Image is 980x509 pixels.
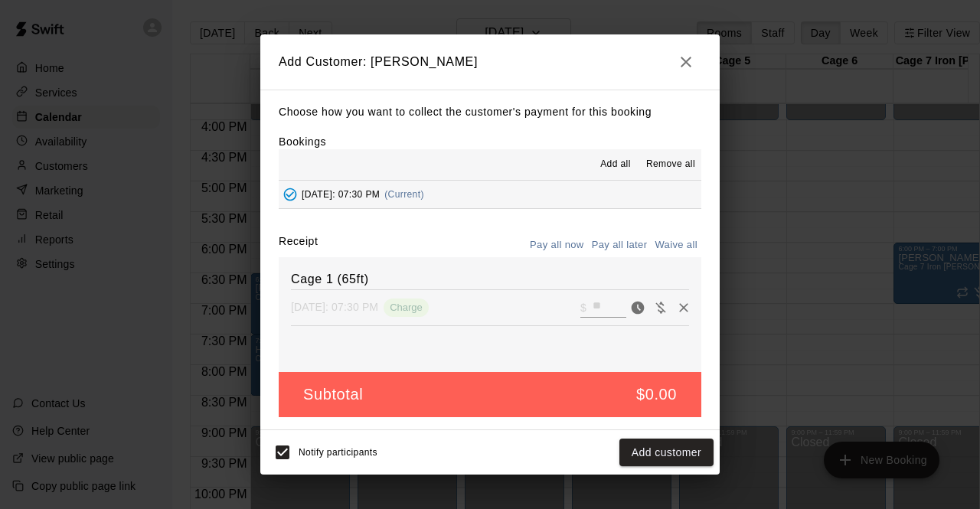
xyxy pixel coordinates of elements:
[640,152,701,177] button: Remove all
[580,300,586,315] p: $
[600,157,631,172] span: Add all
[291,299,378,315] p: [DATE]: 07:30 PM
[260,34,720,90] h2: Add Customer: [PERSON_NAME]
[591,152,640,177] button: Add all
[279,233,318,257] label: Receipt
[384,189,424,200] span: (Current)
[646,157,695,172] span: Remove all
[279,103,701,122] p: Choose how you want to collect the customer's payment for this booking
[279,183,302,206] button: Added - Collect Payment
[626,300,649,313] span: Pay now
[302,189,380,200] span: [DATE]: 07:30 PM
[526,233,588,257] button: Pay all now
[619,439,714,467] button: Add customer
[636,384,677,405] h5: $0.00
[588,233,652,257] button: Pay all later
[672,296,695,319] button: Remove
[299,447,377,458] span: Notify participants
[279,135,326,148] label: Bookings
[651,233,701,257] button: Waive all
[303,384,363,405] h5: Subtotal
[649,300,672,313] span: Waive payment
[279,181,701,209] button: Added - Collect Payment[DATE]: 07:30 PM(Current)
[291,269,689,289] h6: Cage 1 (65ft)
